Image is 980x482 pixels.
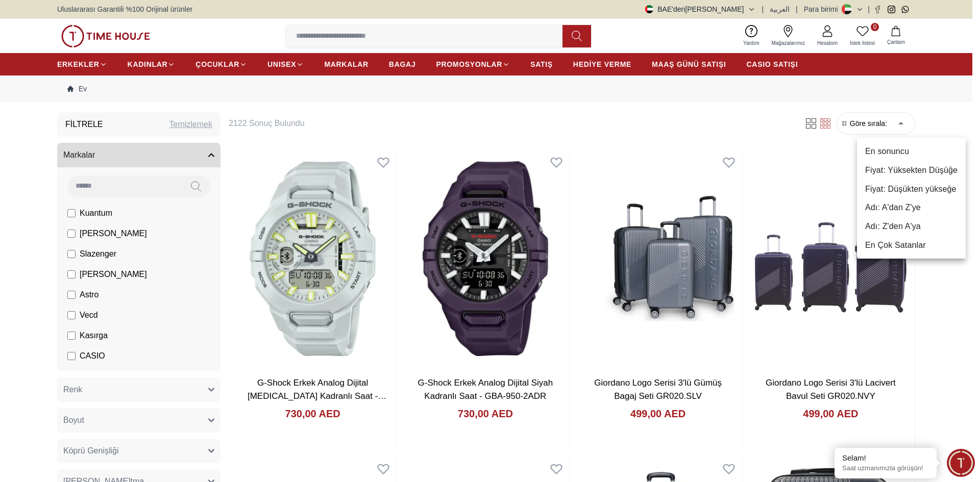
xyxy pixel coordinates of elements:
font: Fiyat: Düşükten yükseğe [865,184,957,193]
div: Sohbet penceresi [947,449,975,477]
font: Saat uzmanımızla görüşün! [842,464,923,472]
font: Adı: Z'den A'ya [865,222,921,231]
font: Adı: A'dan Z'ye [865,203,921,212]
font: En Çok Satanlar [865,241,926,249]
font: Selam! [842,453,866,462]
font: Fiyat: Yüksekten Düşüğe [865,166,958,174]
font: En sonuncu [865,147,909,156]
